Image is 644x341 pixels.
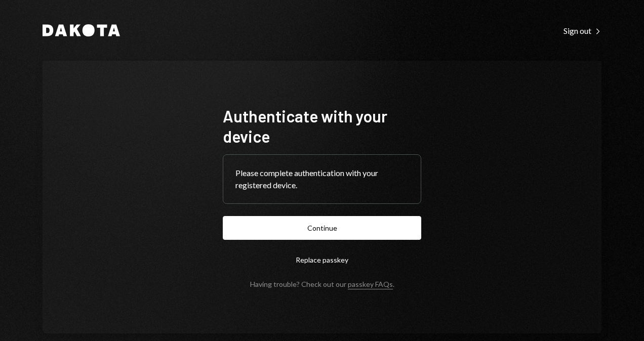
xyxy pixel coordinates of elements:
[563,26,601,36] div: Sign out
[223,216,421,240] button: Continue
[235,167,409,191] div: Please complete authentication with your registered device.
[223,106,421,146] h1: Authenticate with your device
[250,280,394,288] div: Having trouble? Check out our .
[348,280,393,289] a: passkey FAQs
[223,248,421,272] button: Replace passkey
[563,25,601,36] a: Sign out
